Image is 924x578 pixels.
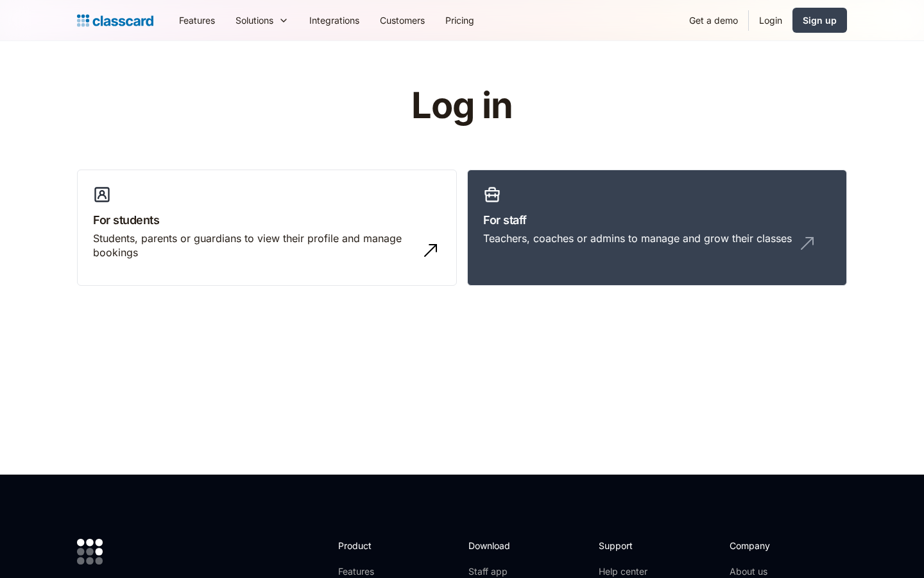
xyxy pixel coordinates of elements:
[730,565,815,578] a: About us
[792,8,847,33] a: Sign up
[338,565,407,578] a: Features
[370,6,435,35] a: Customers
[338,539,407,552] h2: Product
[77,170,457,286] a: For studentsStudents, parents or guardians to view their profile and manage bookings
[468,565,521,578] a: Staff app
[803,13,837,27] div: Sign up
[93,231,415,260] div: Students, parents or guardians to view their profile and manage bookings
[599,565,651,578] a: Help center
[435,6,484,35] a: Pricing
[679,6,748,35] a: Get a demo
[468,539,521,552] h2: Download
[730,539,815,552] h2: Company
[259,86,666,126] h1: Log in
[235,13,273,27] div: Solutions
[483,211,831,229] h3: For staff
[483,231,792,245] div: Teachers, coaches or admins to manage and grow their classes
[599,539,651,552] h2: Support
[77,12,153,30] a: home
[467,170,847,286] a: For staffTeachers, coaches or admins to manage and grow their classes
[169,6,225,35] a: Features
[299,6,370,35] a: Integrations
[225,6,299,35] div: Solutions
[93,211,441,229] h3: For students
[749,6,792,35] a: Login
